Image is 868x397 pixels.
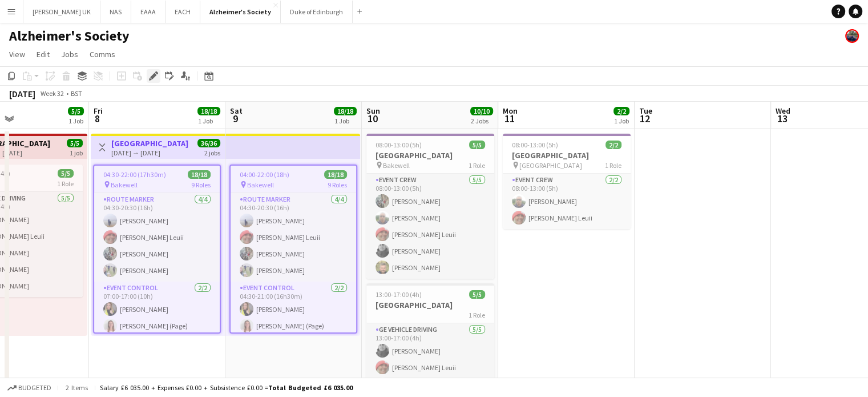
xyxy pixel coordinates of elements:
span: Jobs [61,49,78,59]
span: 5/5 [68,107,84,115]
a: Comms [85,47,120,62]
app-card-role: Route Marker4/404:30-20:30 (16h)[PERSON_NAME][PERSON_NAME] Leuii[PERSON_NAME][PERSON_NAME] [94,193,220,282]
span: Tue [639,106,652,116]
span: 1 Role [469,311,485,319]
h3: [GEOGRAPHIC_DATA] [366,300,494,310]
app-job-card: 04:30-22:00 (17h30m)18/18 Bakewell9 RolesRoute Marker4/404:30-20:30 (16h)[PERSON_NAME][PERSON_NAM... [93,165,221,334]
app-job-card: 04:00-22:00 (18h)18/18 Bakewell9 RolesRoute Marker4/404:30-20:30 (16h)[PERSON_NAME][PERSON_NAME] ... [229,165,357,334]
span: 1 Role [605,161,621,170]
span: 5/5 [469,290,485,299]
div: 1 job [70,147,83,157]
span: 10/10 [470,107,493,115]
span: 18/18 [334,107,357,115]
button: EACH [165,1,200,23]
span: Sat [230,106,243,116]
app-card-role: Event Control2/207:00-17:00 (10h)[PERSON_NAME][PERSON_NAME] (Page) [94,282,220,337]
span: 5/5 [58,169,74,178]
span: 2 items [63,383,90,392]
span: 5/5 [67,139,83,147]
app-job-card: 08:00-13:00 (5h)2/2[GEOGRAPHIC_DATA] [GEOGRAPHIC_DATA]1 RoleEvent Crew2/208:00-13:00 (5h)[PERSON_... [503,134,631,229]
span: Edit [37,49,50,59]
h3: [GEOGRAPHIC_DATA] [503,150,631,161]
span: Comms [90,49,115,59]
span: 9 Roles [328,181,347,189]
span: Week 32 [38,89,66,98]
h3: [GEOGRAPHIC_DATA] [111,138,188,149]
div: 1 Job [334,117,356,125]
span: Fri [94,106,103,116]
button: Budgeted [6,382,53,394]
app-card-role: Event Crew2/208:00-13:00 (5h)[PERSON_NAME][PERSON_NAME] Leuii [503,174,631,229]
app-card-role: Event Control2/204:30-21:00 (16h30m)[PERSON_NAME][PERSON_NAME] (Page) [231,282,356,337]
span: Sun [366,106,380,116]
a: View [5,47,30,62]
span: 18/18 [188,170,211,179]
span: View [9,49,25,59]
span: 13:00-17:00 (4h) [376,290,422,299]
span: 08:00-13:00 (5h) [512,141,558,149]
button: Alzheimer's Society [200,1,281,23]
div: Salary £6 035.00 + Expenses £0.00 + Subsistence £0.00 = [100,383,353,392]
div: BST [71,89,82,98]
span: 1 Role [469,161,485,170]
a: Jobs [56,47,83,62]
span: Bakewell [247,181,274,189]
button: [PERSON_NAME] UK [23,1,100,23]
button: NAS [100,1,131,23]
span: Budgeted [18,384,51,392]
span: 5/5 [469,141,485,149]
span: Mon [503,106,518,116]
span: 13 [774,112,790,125]
div: 2 Jobs [471,117,492,125]
span: Wed [776,106,790,116]
span: [GEOGRAPHIC_DATA] [519,161,582,170]
div: 1 Job [614,117,629,125]
button: Duke of Edinburgh [281,1,353,23]
div: 2 jobs [204,147,220,157]
div: 1 Job [68,117,83,125]
app-user-avatar: Felicity Taylor-Armstrong [845,29,859,43]
span: Bakewell [111,181,138,189]
span: 2/2 [605,141,621,149]
span: 11 [501,112,518,125]
span: 9 Roles [191,181,211,189]
span: 8 [92,112,103,125]
span: Bakewell [383,161,410,170]
app-card-role: Route Marker4/404:30-20:30 (16h)[PERSON_NAME][PERSON_NAME] Leuii[PERSON_NAME][PERSON_NAME] [231,193,356,282]
h1: Alzheimer's Society [9,27,130,45]
a: Edit [32,47,54,62]
span: 1 Role [57,179,74,188]
span: 9 [228,112,243,125]
div: [DATE] [9,88,35,99]
span: 10 [365,112,380,125]
span: 04:30-22:00 (17h30m) [103,170,166,179]
span: 18/18 [324,170,347,179]
span: 2/2 [613,107,629,115]
span: 08:00-13:00 (5h) [376,141,422,149]
h3: [GEOGRAPHIC_DATA] [366,150,494,161]
app-card-role: Event Crew5/508:00-13:00 (5h)[PERSON_NAME][PERSON_NAME][PERSON_NAME] Leuii[PERSON_NAME][PERSON_NAME] [366,174,494,279]
span: 12 [637,112,652,125]
div: [DATE] → [DATE] [111,149,188,157]
span: 18/18 [197,107,220,115]
span: 36/36 [197,139,220,147]
span: 04:00-22:00 (18h) [240,170,289,179]
app-job-card: 08:00-13:00 (5h)5/5[GEOGRAPHIC_DATA] Bakewell1 RoleEvent Crew5/508:00-13:00 (5h)[PERSON_NAME][PER... [366,134,494,279]
div: 1 Job [198,117,220,125]
span: Total Budgeted £6 035.00 [268,383,353,392]
button: EAAA [131,1,165,23]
